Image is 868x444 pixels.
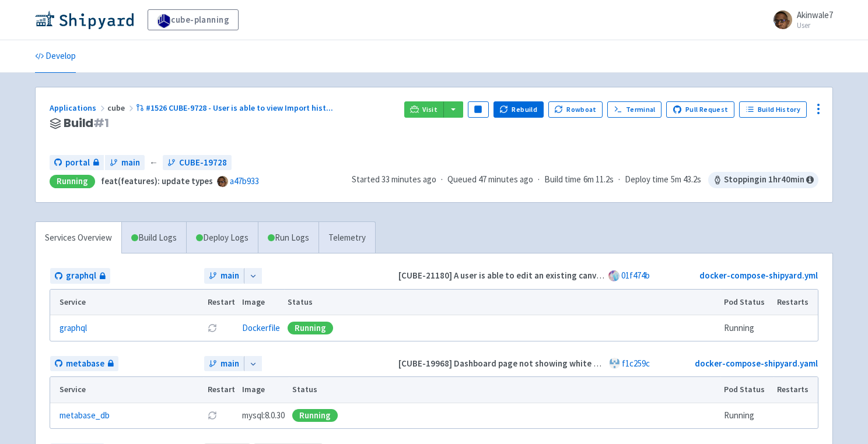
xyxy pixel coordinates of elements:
div: Running [292,409,338,422]
button: Restart pod [208,323,217,333]
span: Deploy time [625,173,668,186]
a: cube-planning [148,9,239,30]
div: · · · [352,172,818,188]
a: main [204,356,244,372]
span: Akinwale7 [797,9,833,20]
a: Pull Request [666,101,734,118]
th: Restarts [773,377,818,403]
a: CUBE-19728 [163,155,232,171]
button: Restart pod [208,411,217,420]
a: Run Logs [258,222,318,254]
span: # 1 [93,115,109,131]
strong: [CUBE-19968] Dashboard page not showing white background (#83) [398,358,662,369]
a: Applications [50,103,107,113]
a: Akinwale7 User [766,10,833,29]
th: Service [50,377,204,403]
span: main [220,357,239,371]
a: portal [50,155,104,171]
th: Status [289,377,720,403]
time: 33 minutes ago [381,174,436,185]
div: Running [288,322,333,334]
strong: [CUBE-21180] A user is able to edit an existing canvas (#370) [398,270,632,281]
span: metabase [66,357,104,371]
span: 5m 43.2s [671,173,701,186]
span: #1526 CUBE-9728 - User is able to view Import hist ... [146,103,333,113]
a: Services Overview [36,222,121,254]
span: cube [107,103,136,113]
button: Pause [468,101,489,118]
th: Image [239,377,289,403]
a: Build History [739,101,807,118]
th: Restart [204,290,239,315]
span: mysql:8.0.30 [242,409,285,422]
span: main [220,269,239,283]
a: Develop [35,40,76,73]
span: main [121,156,140,170]
span: portal [65,156,90,170]
a: #1526 CUBE-9728 - User is able to view Import hist... [136,103,335,113]
a: Deploy Logs [186,222,258,254]
button: Rowboat [548,101,603,118]
a: a47b933 [230,175,259,186]
a: Dockerfile [242,322,280,333]
a: main [105,155,145,171]
span: CUBE-19728 [179,156,227,170]
a: f1c259c [622,358,650,369]
span: Started [352,174,436,185]
th: Pod Status [720,377,773,403]
a: Visit [404,101,444,118]
span: Visit [422,105,437,114]
time: 47 minutes ago [478,174,533,185]
a: docker-compose-shipyard.yaml [695,358,818,369]
a: Telemetry [318,222,375,254]
th: Pod Status [720,290,773,315]
button: Rebuild [494,101,544,118]
span: Stopping in 1 hr 40 min [708,172,818,188]
td: Running [720,315,773,341]
a: 01f474b [621,270,650,281]
span: Build [64,117,109,130]
th: Restarts [773,290,818,315]
strong: feat(features): update types [101,175,213,186]
span: Queued [447,174,533,185]
a: metabase_db [60,409,110,422]
div: Running [50,175,95,188]
a: graphql [50,268,110,284]
th: Service [50,290,204,315]
a: graphql [60,322,87,335]
th: Restart [204,377,239,403]
a: main [204,268,244,284]
small: User [797,22,833,29]
a: Terminal [607,101,661,118]
th: Status [284,290,720,315]
span: 6m 11.2s [583,173,614,186]
span: graphql [66,269,96,283]
span: ← [149,156,158,170]
th: Image [239,290,284,315]
a: Build Logs [122,222,186,254]
a: docker-compose-shipyard.yml [699,270,818,281]
img: Shipyard logo [35,10,134,29]
span: Build time [544,173,581,186]
a: metabase [50,356,118,372]
td: Running [720,403,773,428]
